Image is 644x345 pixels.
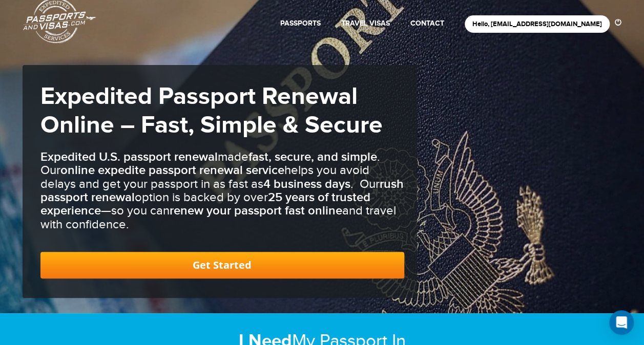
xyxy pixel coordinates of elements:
[248,149,377,164] b: fast, secure, and simple
[472,20,602,28] a: Hello, [EMAIL_ADDRESS][DOMAIN_NAME]
[40,82,383,140] strong: Expedited Passport Renewal Online – Fast, Simple & Secure
[60,163,284,178] b: online expedite passport renewal service
[40,190,370,218] b: 25 years of trusted experience
[280,19,321,28] a: Passports
[263,177,350,191] b: 4 business days
[40,150,404,231] h3: made . Our helps you avoid delays and get your passport in as fast as . Our option is backed by o...
[609,310,634,335] div: Open Intercom Messenger
[40,177,404,205] b: rush passport renewal
[40,252,404,278] a: Get Started
[40,149,218,164] b: Expedited U.S. passport renewal
[410,19,444,28] a: Contact
[170,203,342,218] b: renew your passport fast online
[341,19,390,28] a: Travel Visas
